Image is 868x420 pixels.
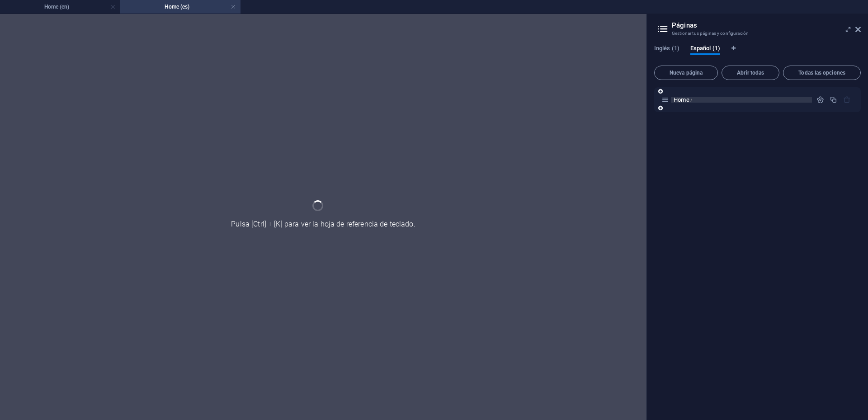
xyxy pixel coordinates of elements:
[654,43,679,56] span: Inglés (1)
[120,2,241,12] h4: Home (es)
[654,45,861,62] div: Pestañas de idiomas
[654,66,718,80] button: Nueva página
[672,21,861,29] h2: Páginas
[671,97,812,103] div: Home/
[690,43,720,56] span: Español (1)
[672,29,843,38] h3: Gestionar tus páginas y configuración
[830,96,837,104] div: Duplicar
[674,96,692,103] span: Home
[787,70,857,76] span: Todas las opciones
[690,98,692,103] span: /
[658,70,714,76] span: Nueva página
[722,66,779,80] button: Abrir todas
[783,66,861,80] button: Todas las opciones
[843,96,851,104] div: La página principal no puede eliminarse
[816,96,824,104] div: Configuración
[726,70,775,76] span: Abrir todas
